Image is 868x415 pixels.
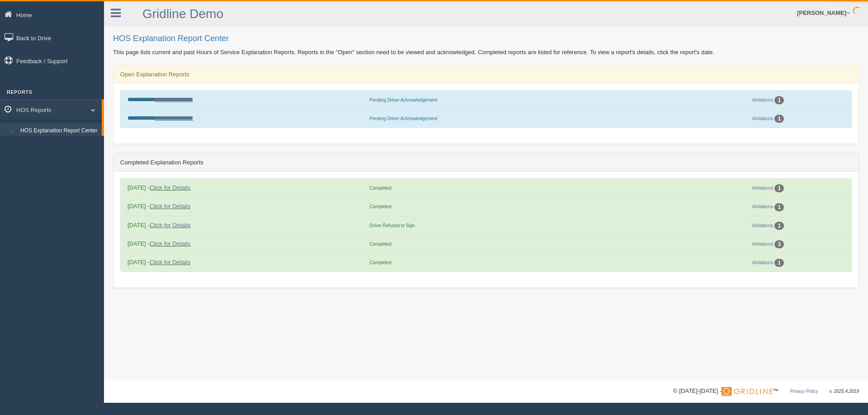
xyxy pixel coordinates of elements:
a: Violations [752,116,774,121]
span: Completed [369,204,391,209]
h2: HOS Explanation Report Center [113,34,859,43]
div: [DATE] - [123,221,365,229]
span: v. 2025.4.2019 [830,389,859,394]
a: Violations [752,241,774,247]
a: Click for Details [150,240,190,247]
div: 1 [774,259,784,267]
a: HOS Explanation Report Center [16,123,102,139]
span: Completed [369,260,391,265]
a: Click for Details [150,203,190,210]
div: © [DATE]-[DATE] - ™ [673,387,859,396]
span: Pending Driver Acknowledgement [369,98,437,103]
img: Gridline [722,387,773,396]
span: Completed [369,242,391,247]
span: Completed [369,186,391,191]
a: Violations [752,97,774,103]
div: [DATE] - [123,202,365,210]
div: [DATE] - [123,239,365,248]
div: [DATE] - [123,183,365,192]
div: 3 [774,240,784,248]
div: 1 [774,184,784,192]
a: Violations [752,204,774,209]
div: 1 [774,222,784,230]
a: Privacy Policy [790,389,818,394]
a: Click for Details [150,222,190,228]
a: Violations [752,223,774,228]
div: Completed Explanation Reports [113,154,859,172]
a: Violations [752,260,774,265]
div: 1 [774,203,784,211]
div: Open Explanation Reports [113,65,859,84]
div: 1 [774,115,784,123]
div: [DATE] - [123,258,365,266]
span: Pending Driver Acknowledgement [369,116,437,121]
a: Violations [752,185,774,191]
span: Driver Refused to Sign [369,223,415,228]
a: Click for Details [150,184,190,191]
a: Gridline Demo [142,7,223,21]
div: 1 [774,96,784,104]
a: Click for Details [150,259,190,266]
